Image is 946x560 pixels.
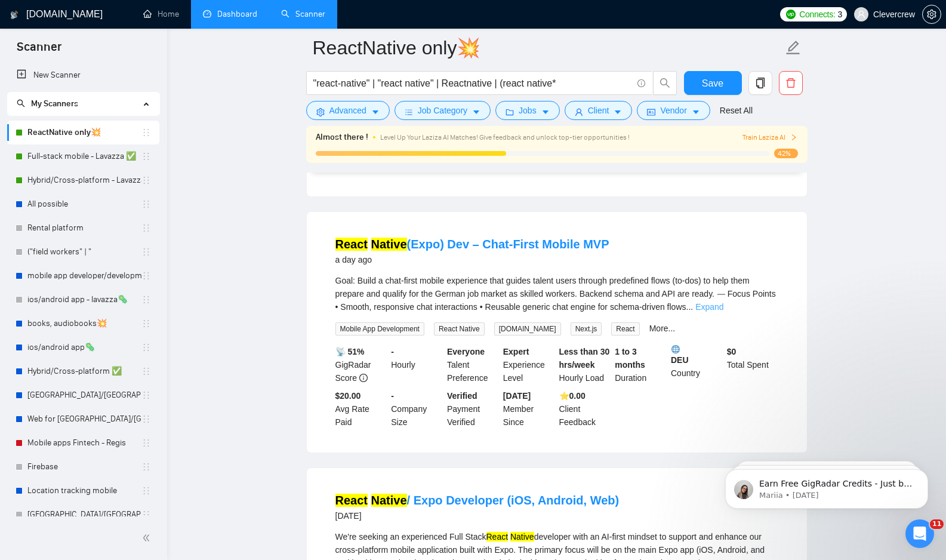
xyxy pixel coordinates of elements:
[27,312,141,336] a: books, audiobooks💥
[725,345,781,384] div: Total Spent
[519,104,537,117] span: Jobs
[7,38,71,63] span: Scanner
[335,274,778,313] div: Goal: Build a chat-first mobile experience that guides talent users through predefined flows (to-...
[702,76,723,91] span: Save
[445,345,501,384] div: Talent Preference
[588,104,609,117] span: Client
[141,414,151,424] span: holder
[395,101,491,120] button: barsJob Categorycaret-down
[335,494,368,507] mark: React
[671,345,722,365] b: DEU
[654,78,676,88] span: search
[779,71,803,95] button: delete
[559,391,586,401] b: ⭐️ 0.00
[335,238,609,251] a: React Native(Expo) Dev – Chat-First Mobile MVP
[447,347,485,356] b: Everyone
[359,374,368,382] span: info-circle
[27,359,141,383] a: Hybrid/Cross-platform ✅
[779,78,802,88] span: delete
[571,322,602,336] span: Next.js
[786,10,796,19] img: upwork-logo.png
[695,302,723,312] a: Expand
[141,152,151,161] span: holder
[27,121,141,144] a: ReactNative only💥
[557,345,613,384] div: Hourly Load
[7,240,159,264] li: ("field workers" | "
[501,389,557,429] div: Member Since
[17,63,150,87] a: New Scanner
[17,99,25,107] span: search
[7,264,159,288] li: mobile app developer/development📲
[748,71,772,95] button: copy
[7,407,159,431] li: Web for Sweden/Germany
[742,132,797,143] button: Train Laziza AI
[837,8,842,21] span: 3
[313,76,632,91] input: Search Freelance Jobs...
[371,238,407,251] mark: Native
[281,9,325,19] a: searchScanner
[7,168,159,192] li: Hybrid/Cross-platform - Lavazza ✅
[541,107,550,116] span: caret-down
[637,101,710,120] button: idcardVendorcaret-down
[501,345,557,384] div: Experience Level
[306,101,390,120] button: settingAdvancedcaret-down
[391,391,394,401] b: -
[7,288,159,312] li: ios/android app - lavazza🦠
[141,390,151,400] span: holder
[27,336,141,359] a: ios/android app🦠
[141,271,151,281] span: holder
[141,319,151,328] span: holder
[141,462,151,472] span: holder
[27,383,141,407] a: [GEOGRAPHIC_DATA]/[GEOGRAPHIC_DATA]
[141,438,151,448] span: holder
[614,107,622,116] span: caret-down
[637,79,645,87] span: info-circle
[7,383,159,407] li: Sweden/Germany
[649,324,676,333] a: More...
[506,107,514,116] span: folder
[335,347,365,356] b: 📡 51%
[7,503,159,527] li: UAE/Saudi/Quatar
[27,503,141,527] a: [GEOGRAPHIC_DATA]/[GEOGRAPHIC_DATA]/Quatar
[686,302,694,312] span: ...
[434,322,485,336] span: React Native
[371,494,407,507] mark: Native
[612,345,668,384] div: Duration
[923,10,941,19] span: setting
[27,264,141,288] a: mobile app developer/development📲
[17,99,78,109] span: My Scanners
[141,343,151,352] span: holder
[143,9,179,19] a: homeHome
[671,345,680,353] img: 🌐
[31,99,78,109] span: My Scanners
[141,199,151,209] span: holder
[565,101,633,120] button: userClientcaret-down
[329,104,366,117] span: Advanced
[141,295,151,304] span: holder
[494,322,561,336] span: [DOMAIN_NAME]
[141,247,151,257] span: holder
[707,444,946,528] iframe: Intercom notifications message
[27,431,141,455] a: Mobile apps Fintech - Regis
[141,486,151,496] span: holder
[141,128,151,137] span: holder
[7,359,159,383] li: Hybrid/Cross-platform ✅
[141,176,151,185] span: holder
[27,455,141,479] a: Firebase
[7,455,159,479] li: Firebase
[7,63,159,87] li: New Scanner
[141,367,151,376] span: holder
[905,519,934,548] iframe: Intercom live chat
[333,389,389,429] div: Avg Rate Paid
[486,532,509,541] mark: React
[333,345,389,384] div: GigRadar Score
[27,288,141,312] a: ios/android app - lavazza🦠
[653,71,677,95] button: search
[557,389,613,429] div: Client Feedback
[799,8,835,21] span: Connects:
[7,312,159,336] li: books, audiobooks💥
[142,532,154,544] span: double-left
